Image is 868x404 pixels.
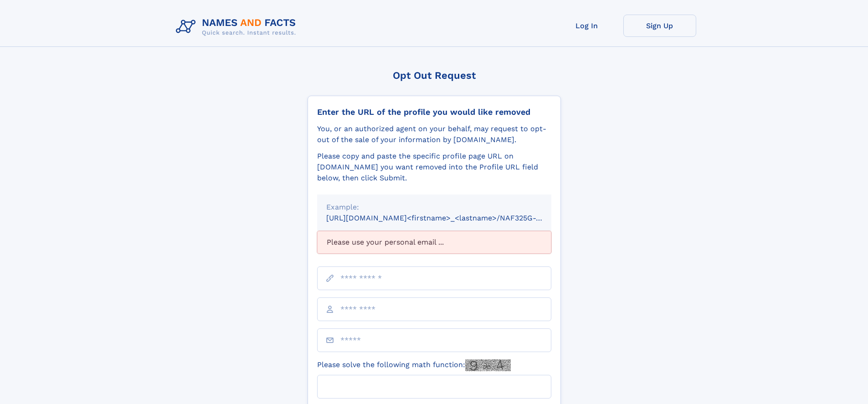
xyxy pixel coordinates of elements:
a: Log In [550,15,623,37]
div: Example: [326,202,542,213]
div: Opt Out Request [308,70,561,81]
div: You, or an authorized agent on your behalf, may request to opt-out of the sale of your informatio... [317,123,551,145]
div: Please use your personal email ... [317,231,551,254]
small: [URL][DOMAIN_NAME]<firstname>_<lastname>/NAF325G-xxxxxxxx [326,214,569,222]
a: Sign Up [623,15,696,37]
img: Logo Names and Facts [172,15,303,39]
div: Please copy and paste the specific profile page URL on [DOMAIN_NAME] you want removed into the Pr... [317,151,551,184]
div: Enter the URL of the profile you would like removed [317,107,551,117]
label: Please solve the following math function: [317,359,511,371]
